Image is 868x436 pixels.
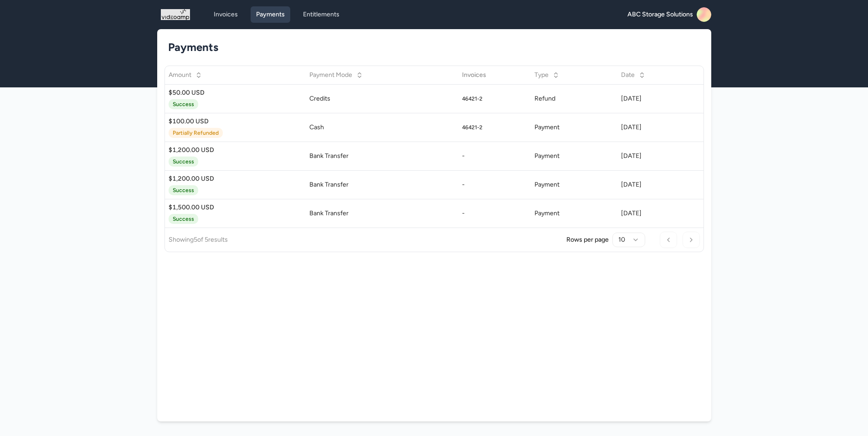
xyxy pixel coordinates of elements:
div: Bank Transfer [309,180,455,189]
div: - [462,180,527,189]
div: Bank Transfer [309,152,455,161]
span: Type [534,71,549,80]
a: Invoices [208,6,243,23]
span: Amount [169,71,191,80]
div: payment [534,152,614,161]
div: payment [534,123,614,132]
button: Type [529,67,565,83]
span: Payment Mode [309,71,352,80]
div: - [462,209,527,218]
div: $1,200.00 USD [169,146,303,155]
h1: Payments [168,40,693,55]
span: Partially Refunded [169,128,223,138]
span: Success [169,214,198,224]
div: $1,500.00 USD [169,203,303,212]
div: Bank Transfer [309,209,455,218]
img: logo_1757534123.png [161,7,190,22]
div: payment [534,180,614,189]
a: Entitlements [298,6,345,23]
div: - [462,152,527,161]
p: Rows per page [566,235,609,244]
div: Credits [309,94,455,103]
div: 46421-2 [462,124,483,131]
div: $50.00 USD [169,88,303,97]
a: ABC Storage Solutions [627,7,711,22]
div: Cash [309,123,455,132]
button: Payment Mode [304,67,369,83]
div: [DATE] [621,123,699,132]
span: Success [169,157,198,167]
div: [DATE] [621,209,699,218]
th: Invoices [458,66,530,84]
button: Amount [163,67,208,83]
div: [DATE] [621,94,699,103]
div: $100.00 USD [169,117,303,126]
div: [DATE] [621,180,699,189]
div: $1,200.00 USD [169,174,303,183]
span: Success [169,185,198,195]
span: ABC Storage Solutions [627,10,693,19]
span: Success [169,99,198,109]
a: Payments [251,6,290,23]
div: refund [534,94,614,103]
div: [DATE] [621,152,699,161]
span: Date [621,71,635,80]
button: Date [616,67,651,83]
div: 46421-2 [462,95,483,102]
p: Showing 5 of 5 results [169,235,228,244]
div: payment [534,209,614,218]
